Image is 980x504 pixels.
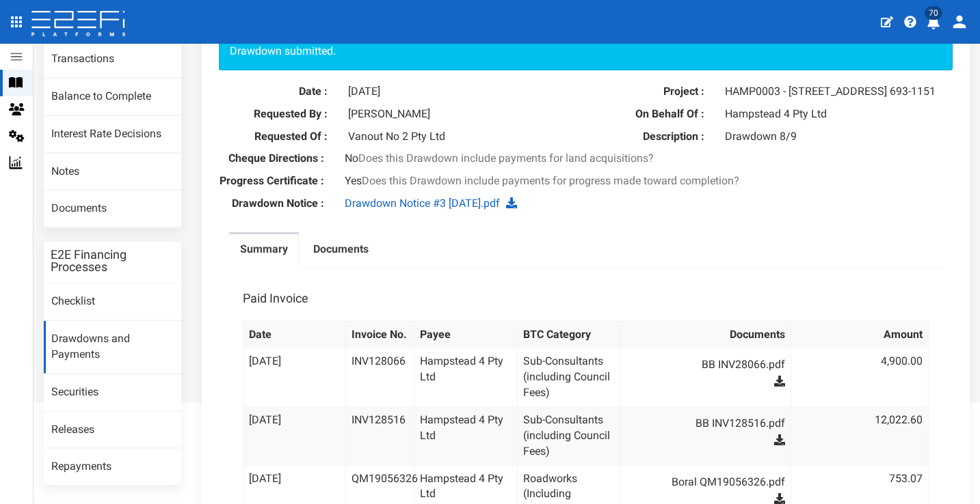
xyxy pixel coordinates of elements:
div: [PERSON_NAME] [338,107,576,122]
th: Amount [791,321,929,348]
a: Drawdown Notice #3 [DATE].pdf [345,197,500,210]
span: Does this Drawdown include payments for land acquisitions? [358,152,654,165]
th: BTC Category [517,321,620,348]
a: Boral QM19056326.pdf [639,471,786,493]
a: Notes [44,154,181,191]
label: Summary [240,242,288,257]
a: Documents [44,191,181,227]
label: Date : [219,84,338,100]
a: Releases [44,412,181,449]
h3: Paid Invoice [243,292,308,305]
td: Sub-Consultants (including Council Fees) [517,407,620,466]
label: Requested Of : [219,129,338,145]
a: Documents [302,234,380,268]
label: Project : [596,84,715,100]
label: Progress Certificate : [209,173,334,189]
th: Documents [620,321,791,348]
a: Checklist [44,283,181,320]
div: No [334,151,838,167]
label: Drawdown Notice : [209,196,334,212]
label: On Behalf Of : [596,107,715,122]
th: Invoice No. [346,321,414,348]
td: Hampstead 4 Pty Ltd [414,407,517,466]
td: INV128516 [346,407,414,466]
th: Date [243,321,345,348]
a: Drawdowns and Payments [44,321,181,374]
label: Description : [596,129,715,145]
div: Hampstead 4 Pty Ltd [715,107,953,122]
a: Interest Rate Decisions [44,116,181,153]
td: 12,022.60 [791,407,929,466]
div: Vanout No 2 Pty Ltd [338,129,576,145]
a: Transactions [44,41,181,78]
a: Repayments [44,449,181,486]
td: [DATE] [243,407,345,466]
a: BB INV28066.pdf [639,354,786,376]
td: [DATE] [243,348,345,407]
div: Yes [334,173,838,189]
a: Securities [44,374,181,411]
a: BB INV128516.pdf [639,412,786,434]
label: Documents [313,242,369,257]
span: Does this Drawdown include payments for progress made toward completion? [362,174,739,187]
div: Drawdown 8/9 [715,129,953,145]
a: Summary [229,234,299,268]
td: INV128066 [346,348,414,407]
label: Requested By : [219,107,338,122]
div: HAMP0003 - [STREET_ADDRESS] 693-1151 [715,84,953,100]
td: 4,900.00 [791,348,929,407]
td: Sub-Consultants (including Council Fees) [517,348,620,407]
th: Payee [414,321,517,348]
td: Hampstead 4 Pty Ltd [414,348,517,407]
a: Balance to Complete [44,79,181,115]
div: [DATE] [338,84,576,100]
label: Cheque Directions : [209,151,334,167]
h3: E2E Financing Processes [51,249,174,273]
